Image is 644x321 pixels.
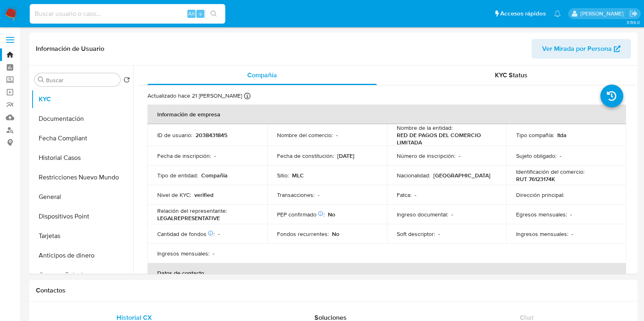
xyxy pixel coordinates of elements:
[332,230,339,238] p: No
[580,10,626,17] p: camilafernanda.paredessaldano@mercadolibre.cl
[500,9,546,18] span: Accesos rápidos
[157,214,220,222] p: LEGALREPRESENTATIVE
[516,152,556,159] p: Sujeto obligado :
[157,131,192,139] p: ID de usuario :
[277,152,334,159] p: Fecha de constitución :
[542,39,612,59] span: Ver Mirada por Persona
[516,230,568,238] p: Ingresos mensuales :
[277,131,333,139] p: Nombre del comercio :
[36,45,104,53] h1: Información de Usuario
[277,230,329,238] p: Fondos recurrentes :
[36,286,631,295] h1: Contactos
[147,92,242,100] p: Actualizado hace 21 [PERSON_NAME]
[557,131,567,139] p: ltda
[570,211,572,218] p: -
[199,10,202,17] span: s
[495,70,528,80] span: KYC Status
[397,230,435,238] p: Soft descriptor :
[459,152,460,159] p: -
[31,246,133,265] button: Anticipos de dinero
[438,230,440,238] p: -
[214,152,216,159] p: -
[31,168,133,187] button: Restricciones Nuevo Mundo
[213,250,214,257] p: -
[277,211,325,218] p: PEP confirmado :
[38,76,44,83] button: Buscar
[31,109,133,129] button: Documentación
[147,105,626,124] th: Información de empresa
[218,230,220,238] p: -
[397,191,411,199] p: Fatca :
[31,148,133,168] button: Historial Casos
[328,211,335,218] p: No
[337,152,354,159] p: [DATE]
[532,39,631,59] button: Ver Mirada por Persona
[201,172,228,179] p: Compañia
[31,129,133,148] button: Fecha Compliant
[123,76,130,85] button: Volver al orden por defecto
[397,124,453,131] p: Nombre de la entidad :
[397,152,455,159] p: Número de inscripción :
[397,211,448,218] p: Ingreso documental :
[629,9,638,18] a: Salir
[46,76,117,84] input: Buscar
[30,9,225,19] input: Buscar usuario o caso...
[157,250,209,257] p: Ingresos mensuales :
[516,211,567,218] p: Egresos mensuales :
[277,172,289,179] p: Sitio :
[516,168,585,175] p: Identificación del comercio :
[157,152,211,159] p: Fecha de inscripción :
[31,207,133,226] button: Dispositivos Point
[247,70,277,80] span: Compañía
[31,187,133,207] button: General
[516,175,555,183] p: RUT 76123174K
[205,8,222,20] button: search-icon
[516,131,554,139] p: Tipo compañía :
[397,172,430,179] p: Nacionalidad :
[157,172,198,179] p: Tipo de entidad :
[397,131,494,146] p: RED DE PAGOS DEL COMERCIO LIMITADA
[157,230,215,238] p: Cantidad de fondos :
[188,10,195,17] span: Alt
[157,207,227,214] p: Relación del representante :
[31,226,133,246] button: Tarjetas
[451,211,453,218] p: -
[571,230,573,238] p: -
[157,191,191,199] p: Nivel de KYC :
[516,191,564,199] p: Dirección principal :
[415,191,416,199] p: -
[194,191,213,199] p: verified
[147,263,626,283] th: Datos de contacto
[292,172,304,179] p: MLC
[433,172,490,179] p: [GEOGRAPHIC_DATA]
[277,191,314,199] p: Transacciones :
[196,131,227,139] p: 2038431845
[31,265,133,285] button: Cruces y Relaciones
[31,90,133,109] button: KYC
[560,152,561,159] p: -
[318,191,319,199] p: -
[554,10,561,17] a: Notificaciones
[336,131,338,139] p: -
